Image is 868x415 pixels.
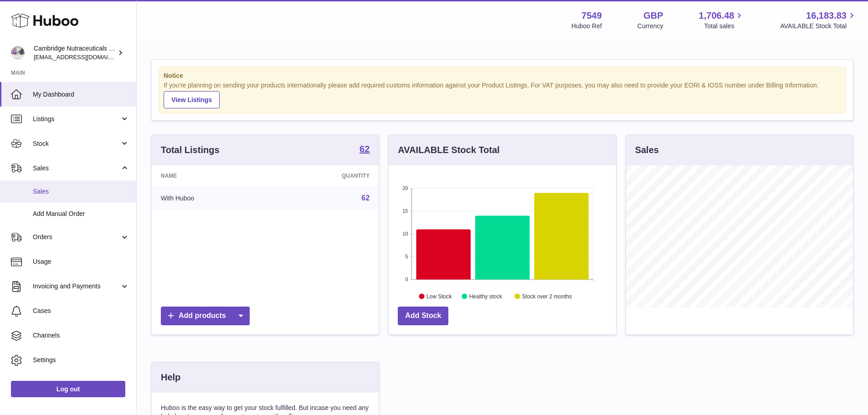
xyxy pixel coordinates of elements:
strong: 62 [360,144,370,154]
span: Settings [33,356,129,364]
a: 62 [360,144,370,155]
h3: Total Listings [161,144,220,156]
a: Add products [161,307,250,325]
span: Add Manual Order [33,210,129,218]
h3: AVAILABLE Stock Total [398,144,499,156]
a: Log out [11,381,125,397]
img: internalAdmin-7549@internal.huboo.com [11,46,25,60]
div: If you're planning on sending your products internationally please add required customs informati... [164,81,841,108]
strong: GBP [643,10,663,22]
text: Healthy stock [469,293,503,299]
text: 5 [406,254,408,259]
a: 16,183.83 AVAILABLE Stock Total [780,10,857,31]
div: Currency [637,22,663,31]
span: Orders [33,233,120,241]
span: [EMAIL_ADDRESS][DOMAIN_NAME] [34,53,134,61]
span: Sales [33,164,120,173]
div: Cambridge Nutraceuticals Ltd [34,44,116,61]
span: Invoicing and Payments [33,282,120,291]
th: Name [152,165,272,186]
h3: Help [161,371,180,384]
td: With Huboo [152,186,272,210]
text: 10 [403,231,408,236]
span: Total sales [704,22,745,31]
span: AVAILABLE Stock Total [780,22,857,31]
text: 20 [403,185,408,191]
text: 0 [406,277,408,282]
th: Quantity [272,165,379,186]
a: Add Stock [398,307,448,325]
a: 62 [362,194,370,202]
span: My Dashboard [33,90,129,99]
span: Channels [33,331,129,340]
a: View Listings [164,91,220,108]
div: Huboo Ref [571,22,602,31]
text: 15 [403,208,408,214]
strong: Notice [164,72,841,80]
span: Stock [33,139,120,148]
span: Cases [33,307,129,315]
a: 1,706.48 Total sales [699,10,745,31]
text: Stock over 2 months [522,293,572,299]
span: Usage [33,257,129,266]
strong: 7549 [581,10,602,22]
span: Listings [33,115,120,123]
span: 16,183.83 [806,10,847,22]
span: 1,706.48 [699,10,734,22]
h3: Sales [635,144,659,156]
span: Sales [33,187,129,196]
text: Low Stock [426,293,452,299]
